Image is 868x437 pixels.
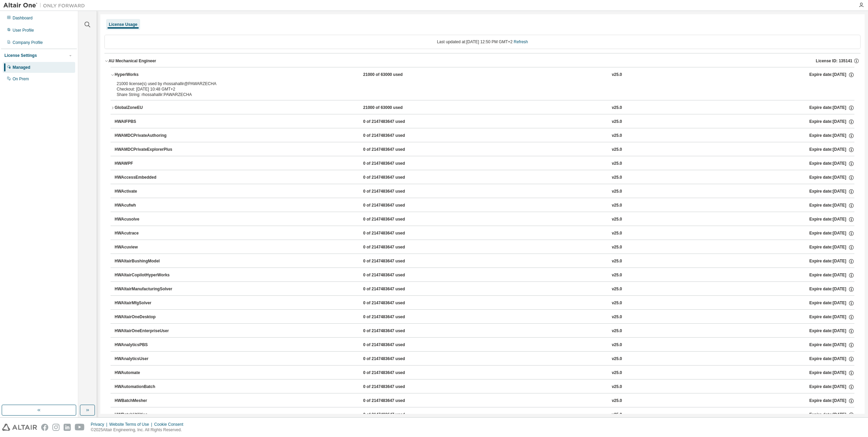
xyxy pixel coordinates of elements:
div: 0 of 2147483647 used [363,300,424,306]
div: 0 of 2147483647 used [363,384,424,390]
div: On Prem [13,76,29,82]
div: 21000 of 63000 used [363,72,424,78]
div: Expire date: [DATE] [809,119,854,125]
div: Dashboard [13,15,33,21]
div: HWAcutrace [115,230,176,237]
div: Expire date: [DATE] [809,342,854,348]
button: HWAccessEmbedded0 of 2147483647 usedv25.0Expire date:[DATE] [115,170,854,185]
div: Expire date: [DATE] [809,147,854,153]
div: HWAltairOneDesktop [115,314,176,320]
div: Expire date: [DATE] [809,133,854,139]
div: HWAWPF [115,161,176,167]
div: HWBatchMesher [115,398,176,404]
button: HWAltairMfgSolver0 of 2147483647 usedv25.0Expire date:[DATE] [115,296,854,311]
img: facebook.svg [41,424,48,431]
div: User Profile [13,28,34,33]
div: Expire date: [DATE] [809,175,854,181]
div: v25.0 [612,384,622,390]
div: 0 of 2147483647 used [363,203,424,209]
div: 0 of 2147483647 used [363,356,424,362]
div: v25.0 [612,244,622,250]
div: v25.0 [612,72,622,78]
div: License Settings [4,53,37,58]
div: Expire date: [DATE] [809,203,854,209]
div: Expire date: [DATE] [809,272,854,278]
div: v25.0 [612,175,622,181]
div: Cookie Consent [154,422,187,427]
div: AU Mechanical Engineer [108,58,156,64]
div: Last updated at: [DATE] 12:50 PM GMT+2 [104,35,861,49]
div: HWAnalyticsPBS [115,342,176,348]
div: v25.0 [612,147,622,153]
div: HWAIFPBS [115,119,176,125]
button: HWAltairBushingModel0 of 2147483647 usedv25.0Expire date:[DATE] [115,254,854,269]
div: v25.0 [612,412,622,418]
div: Expire date: [DATE] [809,356,854,362]
div: Expire date: [DATE] [809,72,854,78]
div: 0 of 2147483647 used [363,314,424,320]
div: Privacy [91,422,109,427]
button: HWAltairOneDesktop0 of 2147483647 usedv25.0Expire date:[DATE] [115,310,854,325]
div: HWAccessEmbedded [115,175,176,181]
div: 0 of 2147483647 used [363,258,424,264]
button: HWActivate0 of 2147483647 usedv25.0Expire date:[DATE] [115,184,854,199]
button: HWAIFPBS0 of 2147483647 usedv25.0Expire date:[DATE] [115,114,854,129]
div: v25.0 [612,398,622,404]
div: Website Terms of Use [109,422,154,427]
div: Expire date: [DATE] [809,286,854,292]
div: v25.0 [612,105,622,111]
img: altair_logo.svg [2,424,37,431]
button: HWAltairOneEnterpriseUser0 of 2147483647 usedv25.0Expire date:[DATE] [115,324,854,339]
button: HWAcutrace0 of 2147483647 usedv25.0Expire date:[DATE] [115,226,854,241]
div: Company Profile [13,40,43,45]
div: 0 of 2147483647 used [363,161,424,167]
div: 0 of 2147483647 used [363,119,424,125]
div: 0 of 2147483647 used [363,133,424,139]
div: HWAutomate [115,370,176,376]
div: v25.0 [612,272,622,278]
div: 0 of 2147483647 used [363,272,424,278]
div: Expire date: [DATE] [809,105,854,111]
div: Expire date: [DATE] [809,258,854,264]
div: v25.0 [612,189,622,195]
div: HWAltairCopilotHyperWorks [115,272,176,278]
div: 21000 license(s) used by rhossahallir@PAWARZECHA [117,81,832,86]
button: HWAMDCPrivateAuthoring0 of 2147483647 usedv25.0Expire date:[DATE] [115,128,854,143]
div: Expire date: [DATE] [809,398,854,404]
div: v25.0 [612,370,622,376]
button: HWBatchUtilities0 of 2147483647 usedv25.0Expire date:[DATE] [115,407,854,422]
button: HWAltairManufacturingSolver0 of 2147483647 usedv25.0Expire date:[DATE] [115,282,854,297]
div: HWAcufwh [115,203,176,209]
div: HWAnalyticsUser [115,356,176,362]
img: Altair One [3,2,88,9]
div: License Usage [109,22,137,27]
div: v25.0 [612,258,622,264]
a: Refresh [514,39,528,44]
div: v25.0 [612,203,622,209]
div: Managed [13,65,30,70]
div: 0 of 2147483647 used [363,175,424,181]
button: HWBatchMesher0 of 2147483647 usedv25.0Expire date:[DATE] [115,393,854,408]
div: 0 of 2147483647 used [363,370,424,376]
button: HWAcuview0 of 2147483647 usedv25.0Expire date:[DATE] [115,240,854,255]
div: Expire date: [DATE] [809,412,854,418]
div: Expire date: [DATE] [809,189,854,195]
div: HWAMDCPrivateAuthoring [115,133,176,139]
div: HWAltairBushingModel [115,258,176,264]
button: HWAcufwh0 of 2147483647 usedv25.0Expire date:[DATE] [115,198,854,213]
div: Share String: rhossahallir:PAWARZECHA [117,92,832,97]
div: HWAltairOneEnterpriseUser [115,328,176,334]
div: 0 of 2147483647 used [363,286,424,292]
div: 0 of 2147483647 used [363,189,424,195]
img: linkedin.svg [64,424,71,431]
div: v25.0 [612,286,622,292]
div: HyperWorks [115,72,176,78]
p: © 2025 Altair Engineering, Inc. All Rights Reserved. [91,427,187,433]
div: Expire date: [DATE] [809,216,854,223]
button: HWAutomationBatch0 of 2147483647 usedv25.0Expire date:[DATE] [115,379,854,394]
div: Expire date: [DATE] [809,161,854,167]
div: Expire date: [DATE] [809,300,854,306]
button: HWAWPF0 of 2147483647 usedv25.0Expire date:[DATE] [115,156,854,171]
button: HWAcusolve0 of 2147483647 usedv25.0Expire date:[DATE] [115,212,854,227]
div: HWAltairManufacturingSolver [115,286,176,292]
